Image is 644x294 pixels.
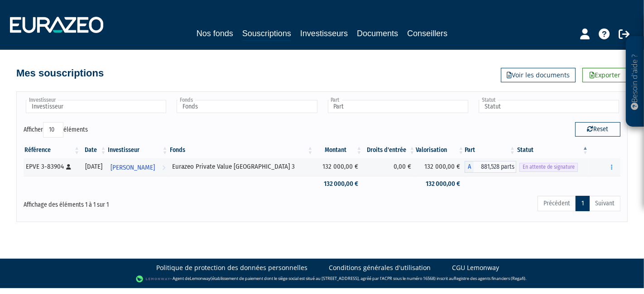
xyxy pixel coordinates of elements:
[136,275,171,284] img: logo-lemonway.png
[162,159,165,176] i: Voir l'investisseur
[242,27,291,41] a: Souscriptions
[107,158,169,176] a: [PERSON_NAME]
[416,158,465,176] td: 132 000,00 €
[501,68,576,82] a: Voir les documents
[516,142,589,158] th: Statut : activer pour trier la colonne par ordre d&eacute;croissant
[9,275,635,284] div: - Agent de (établissement de paiement dont le siège social est situé au [STREET_ADDRESS], agréé p...
[454,275,525,281] a: Registre des agents financiers (Regafi)
[314,176,363,192] td: 132 000,00 €
[314,158,363,176] td: 132 000,00 €
[314,142,363,158] th: Montant: activer pour trier la colonne par ordre croissant
[10,17,103,33] img: 1732889491-logotype_eurazeo_blanc_rvb.png
[329,263,431,272] a: Conditions générales d'utilisation
[416,176,465,192] td: 132 000,00 €
[197,27,233,40] a: Nos fonds
[169,142,314,158] th: Fonds: activer pour trier la colonne par ordre croissant
[575,122,620,137] button: Reset
[416,142,465,158] th: Valorisation: activer pour trier la colonne par ordre croissant
[26,162,77,171] div: EPVE 3-83904
[16,68,104,79] h4: Mes souscriptions
[465,142,516,158] th: Part: activer pour trier la colonne par ordre croissant
[407,27,447,40] a: Conseillers
[465,161,516,173] div: A - Eurazeo Private Value Europe 3
[582,68,628,82] a: Exporter
[357,27,398,40] a: Documents
[519,163,578,171] span: En attente de signature
[474,161,516,173] span: 881,528 parts
[190,275,211,281] a: Lemonway
[84,162,104,171] div: [DATE]
[24,195,264,209] div: Affichage des éléments 1 à 1 sur 1
[111,159,155,176] span: [PERSON_NAME]
[576,196,590,211] a: 1
[156,263,308,272] a: Politique de protection des données personnelles
[300,27,348,40] a: Investisseurs
[465,161,474,173] span: A
[363,158,416,176] td: 0,00 €
[66,164,71,170] i: [Français] Personne physique
[107,142,169,158] th: Investisseur: activer pour trier la colonne par ordre croissant
[43,122,63,138] select: Afficheréléments
[452,263,499,272] a: CGU Lemonway
[81,142,107,158] th: Date: activer pour trier la colonne par ordre croissant
[172,162,311,171] div: Eurazeo Private Value [GEOGRAPHIC_DATA] 3
[630,41,640,123] p: Besoin d'aide ?
[24,122,88,138] label: Afficher éléments
[363,142,416,158] th: Droits d'entrée: activer pour trier la colonne par ordre croissant
[24,142,81,158] th: Référence : activer pour trier la colonne par ordre croissant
